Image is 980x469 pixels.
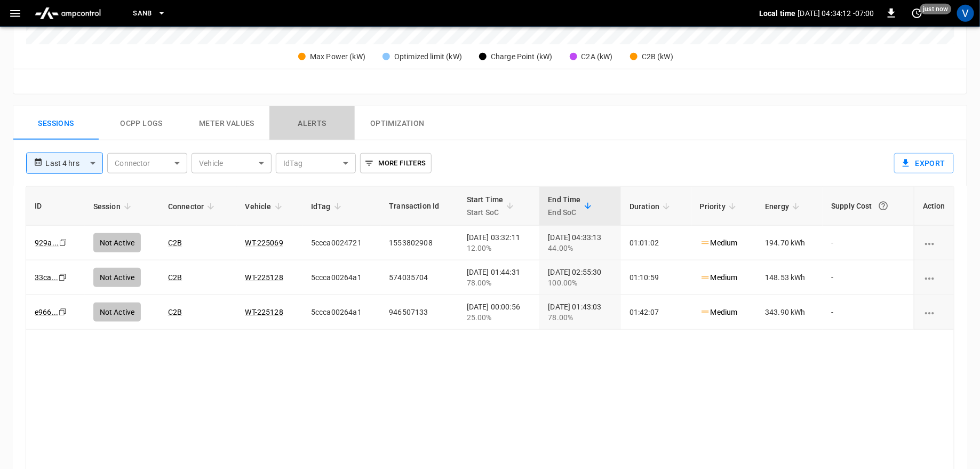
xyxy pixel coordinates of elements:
[245,200,285,213] span: Vehicle
[700,200,739,213] span: Priority
[467,206,504,219] p: Start SoC
[491,51,553,62] div: Charge Point (kW)
[93,303,141,322] div: Not Active
[642,51,673,62] div: C2B (kW)
[621,226,691,260] td: 01:01:02
[380,260,458,295] td: 574035704
[467,267,531,288] div: [DATE] 01:44:31
[35,273,58,282] a: 33ca...
[93,200,134,213] span: Session
[30,3,105,23] img: ampcontrol.io logo
[45,153,103,173] div: Last 4 hrs
[245,239,283,247] a: WT-225069
[58,272,68,283] div: copy
[380,295,458,330] td: 946507133
[35,308,58,316] a: e966...
[548,193,580,219] div: End Time
[700,272,738,283] p: Medium
[168,239,182,247] a: C2B
[13,106,99,140] button: Sessions
[700,307,738,318] p: Medium
[93,233,141,252] div: Not Active
[548,232,612,253] div: [DATE] 04:33:13
[823,260,914,295] td: -
[756,295,823,330] td: 343.90 kWh
[700,237,738,249] p: Medium
[765,200,803,213] span: Energy
[35,239,59,247] a: 929a...
[548,206,580,219] p: End SoC
[311,200,345,213] span: IdTag
[467,312,531,323] div: 25.00%
[133,7,152,20] span: SanB
[874,196,893,216] button: The cost of your charging session based on your supply rates
[548,193,594,219] span: End TimeEnd SoC
[26,187,85,226] th: ID
[245,273,283,282] a: WT-225128
[923,237,945,248] div: charging session options
[302,295,380,330] td: 5ccca00264a1
[756,226,823,260] td: 194.70 kWh
[914,187,954,226] th: Action
[621,260,691,295] td: 01:10:59
[630,200,673,213] span: Duration
[245,308,283,316] a: WT-225128
[923,307,945,317] div: charging session options
[923,272,945,283] div: charging session options
[269,106,355,140] button: Alerts
[894,153,954,173] button: Export
[957,5,974,22] div: profile-icon
[467,243,531,253] div: 12.00%
[93,268,141,287] div: Not Active
[467,277,531,288] div: 78.00%
[168,273,182,282] a: C2B
[756,260,823,295] td: 148.53 kWh
[302,260,380,295] td: 5ccca00264a1
[467,193,504,219] div: Start Time
[548,301,612,323] div: [DATE] 01:43:03
[831,196,905,216] div: Supply Cost
[360,153,431,173] button: More Filters
[58,237,69,249] div: copy
[823,295,914,330] td: -
[581,51,613,62] div: C2A (kW)
[548,267,612,288] div: [DATE] 02:55:30
[759,8,796,19] p: Local time
[184,106,269,140] button: Meter Values
[380,226,458,260] td: 1553802908
[380,187,458,226] th: Transaction Id
[355,106,440,140] button: Optimization
[798,8,874,19] p: [DATE] 04:34:12 -07:00
[548,243,612,253] div: 44.00%
[467,193,517,219] span: Start TimeStart SoC
[467,301,531,323] div: [DATE] 00:00:56
[823,226,914,260] td: -
[548,312,612,323] div: 78.00%
[99,106,184,140] button: Ocpp logs
[920,4,952,14] span: just now
[394,51,462,62] div: Optimized limit (kW)
[26,187,954,330] table: sessions table
[168,308,182,316] a: C2B
[310,51,365,62] div: Max Power (kW)
[302,226,380,260] td: 5ccca0024721
[909,5,926,22] button: set refresh interval
[621,295,691,330] td: 01:42:07
[548,277,612,288] div: 100.00%
[129,3,170,24] button: SanB
[168,200,218,213] span: Connector
[58,306,68,318] div: copy
[467,232,531,253] div: [DATE] 03:32:11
